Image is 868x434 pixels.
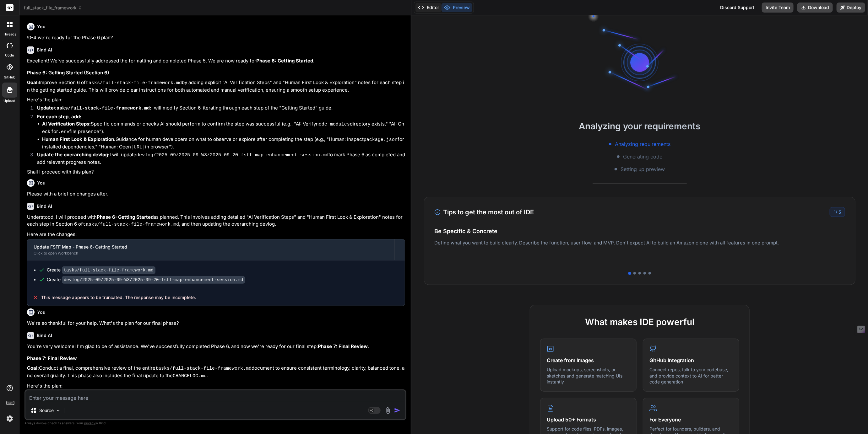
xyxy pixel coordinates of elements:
label: Upload [4,98,16,104]
div: Discord Support [716,3,758,13]
p: Please with a brief on changes after. [27,190,405,198]
img: attachment [384,407,392,414]
p: Upload mockups, screenshots, or sketches and generate matching UIs instantly [547,367,630,385]
button: Download [797,3,833,13]
code: tasks/full-stack-file-framework.md [62,266,155,274]
strong: For each step, add: [37,114,81,120]
span: Analyzing requirements [615,140,671,148]
p: Connect repos, talk to your codebase, and provide context to AI for better code generation [649,367,733,385]
span: 1 [834,209,836,215]
p: Understood! I will proceed with as planned. This involves adding detailed "AI Verification Steps"... [27,214,405,228]
h3: Phase 6: Getting Started (Section 6) [27,69,405,77]
label: code [5,53,14,58]
button: Preview [442,3,472,12]
code: devlog/2025-09/2025-09-W3/2025-09-20-fsff-map-enhancement-session.md [62,276,245,284]
strong: Human First Look & Exploration: [42,136,116,142]
button: Deploy [837,3,865,13]
strong: Phase 7: Final Review [318,343,368,349]
p: Excellent! We've successfully addressed the formatting and completed Phase 5. We are now ready for . [27,57,405,65]
img: settings [4,413,15,424]
code: CHANGELOG.md [173,373,207,379]
p: Conduct a final, comprehensive review of the entire document to ensure consistent terminology, cl... [27,365,405,380]
p: Improve Section 6 of by adding explicit "AI Verification Steps" and "Human First Look & Explorati... [27,79,405,94]
h3: Tips to get the most out of IDE [434,207,534,217]
p: Always double-check its answers. Your in Bind [24,420,406,426]
label: threads [3,32,16,37]
strong: Goal: [27,79,39,85]
h2: What makes IDE powerful [540,315,739,329]
strong: Update the overarching devlog: [37,152,110,158]
p: Shall I proceed with this plan? [27,169,405,176]
span: privacy [84,421,95,425]
span: This message appears to be truncated. The response may be incomplete. [41,294,196,301]
div: / [830,207,845,217]
li: Guidance for human developers on what to observe or explore after completing the step (e.g., "Hum... [42,136,405,151]
h4: For Everyone [649,416,733,423]
h6: Bind AI [37,203,52,209]
li: I will modify Section 6, iterating through each step of the "Getting Started" guide. [32,104,405,113]
h4: Be Specific & Concrete [434,227,845,235]
code: node_modules [316,122,350,127]
button: Invite Team [762,3,794,13]
h6: Bind AI [37,47,52,53]
p: Here's the plan: [27,383,405,390]
p: We're so thankful for your help. What's the plan for our final phase? [27,320,405,327]
div: Create [47,267,155,273]
code: tasks/full-stack-file-framework.md [86,80,182,86]
li: I will update to mark Phase 6 as completed and add relevant progress notes. [32,151,405,166]
li: Specific commands or checks AI should perform to confirm the step was successful (e.g., "AI: Veri... [42,121,405,136]
h3: Phase 7: Final Review [27,355,405,362]
strong: Update : [37,105,151,111]
p: Here's the plan: [27,96,405,104]
div: Click to open Workbench [34,251,388,256]
h4: Create from Images [547,356,630,364]
code: [URL] [131,145,145,150]
code: tasks/full-stack-file-framework.md [155,366,252,371]
h4: GitHub Integration [649,356,733,364]
code: devlog/2025-09/2025-09-W3/2025-09-20-fsff-map-enhancement-session.md [136,153,328,158]
span: full_stack_file_framework [24,5,82,11]
label: GitHub [4,75,15,80]
strong: AI Verification Steps: [42,121,91,127]
h6: You [37,309,46,315]
code: tasks/full-stack-file-framework.md [83,222,179,227]
p: Source [39,407,54,414]
div: Update FSFF Map - Phase 6: Getting Started [34,244,388,250]
h6: You [37,24,46,30]
strong: Phase 6: Getting Started [256,58,313,64]
code: .env [58,129,69,135]
img: Pick Models [56,408,61,413]
strong: Phase 6: Getting Started [97,214,154,220]
div: Create [47,276,245,283]
h6: You [37,180,46,186]
span: Generating code [623,153,663,160]
button: Update FSFF Map - Phase 6: Getting StartedClick to open Workbench [27,239,394,260]
p: You're very welcome! I'm glad to be of assistance. We've successfully completed Phase 6, and now ... [27,343,405,350]
h6: Bind AI [37,332,52,339]
code: tasks/full-stack-file-framework.md [54,106,150,111]
span: Setting up preview [621,165,665,173]
strong: Goal: [27,365,39,371]
img: icon [394,407,400,414]
button: Editor [415,3,442,12]
p: Here are the changes: [27,231,405,238]
p: !0-4 we're ready for the Phase 6 plan? [27,34,405,41]
span: 5 [838,209,841,215]
code: package.json [364,137,398,142]
h2: Analyzing your requirements [411,120,868,133]
h4: Upload 50+ Formats [547,416,630,423]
